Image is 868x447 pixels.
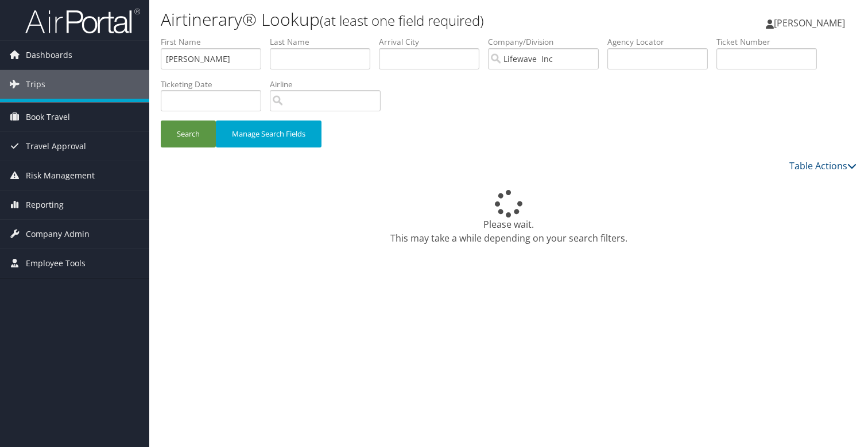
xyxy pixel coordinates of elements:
[716,36,826,48] label: Ticket Number
[270,36,379,48] label: Last Name
[26,191,64,219] span: Reporting
[26,161,95,190] span: Risk Management
[270,79,389,90] label: Airline
[161,79,270,90] label: Ticketing Date
[789,160,857,172] a: Table Actions
[26,220,90,248] span: Company Admin
[25,7,140,34] img: airportal-logo.png
[774,17,845,29] span: [PERSON_NAME]
[216,121,321,147] button: Manage Search Fields
[161,121,216,147] button: Search
[766,6,857,40] a: [PERSON_NAME]
[26,70,45,99] span: Trips
[161,36,270,48] label: First Name
[488,36,607,48] label: Company/Division
[161,190,857,245] div: Please wait. This may take a while depending on your search filters.
[26,132,86,161] span: Travel Approval
[26,249,86,278] span: Employee Tools
[26,103,70,131] span: Book Travel
[379,36,488,48] label: Arrival City
[26,41,72,69] span: Dashboards
[607,36,716,48] label: Agency Locator
[320,11,484,30] small: (at least one field required)
[161,7,625,32] h1: Airtinerary® Lookup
